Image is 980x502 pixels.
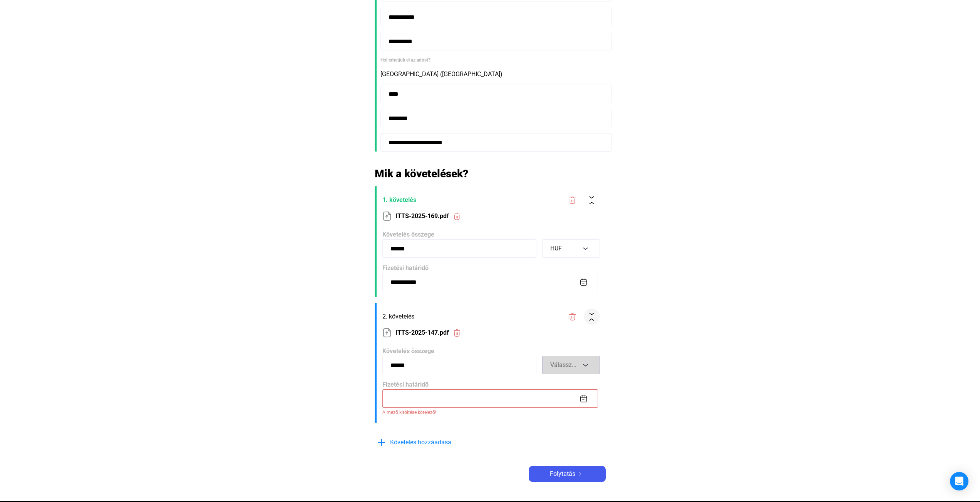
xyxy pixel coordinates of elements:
span: Követelés összege [382,347,434,355]
img: trash-red [568,196,576,204]
img: arrow-right-white [575,472,585,476]
span: 2. követelés [382,312,561,321]
div: Open Intercom Messenger [950,472,968,490]
img: upload-paper [382,328,392,337]
button: trash-red [449,208,465,224]
span: 1. követelés [382,195,561,205]
button: trash-red [565,309,581,325]
img: trash-red [568,313,576,321]
span: ITTS-2025-169.pdf [395,212,449,221]
span: Fizetési határidő [382,264,429,272]
div: [GEOGRAPHIC_DATA] ([GEOGRAPHIC_DATA]) [380,70,606,79]
span: HUF [550,245,562,252]
button: trash-red [565,192,581,208]
button: collapse [584,192,600,208]
img: plus-blue [377,438,386,447]
span: A mező kitöltése kötelező! [382,408,600,417]
img: collapse [588,196,596,204]
img: trash-red [453,212,461,220]
span: Fizetési határidő [382,381,429,388]
img: upload-paper [382,212,392,221]
button: HUF [542,239,600,258]
h2: Mik a követelések? [375,167,606,180]
img: collapse [588,313,596,321]
span: Folytatás [550,469,575,479]
button: Folytatásarrow-right-white [529,466,606,482]
button: collapse [584,309,600,325]
button: plus-blueKövetelés hozzáadása [375,434,490,450]
span: Követelés hozzáadása [390,438,451,447]
img: trash-red [453,329,461,337]
div: Hol érhetjük el az adóst? [380,56,606,64]
span: Követelés összege [382,231,434,238]
span: ITTS-2025-147.pdf [395,328,449,337]
button: trash-red [449,325,465,341]
button: Válassz... [542,356,600,374]
span: Válassz... [550,361,576,369]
